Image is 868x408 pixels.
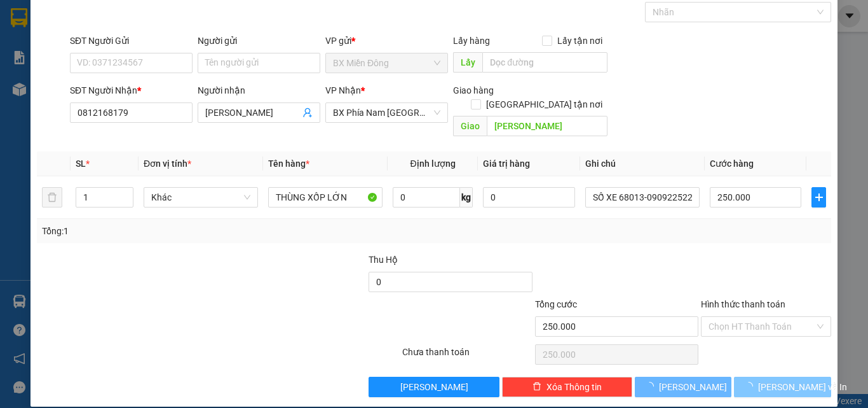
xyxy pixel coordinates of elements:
span: Cước hàng [710,158,754,169]
div: Người nhận [198,83,320,97]
span: [PERSON_NAME] và In [758,380,847,394]
button: [PERSON_NAME] [369,377,499,397]
span: user-add [302,108,313,118]
span: Tên hàng [268,158,309,169]
span: Lấy [453,52,482,73]
button: [PERSON_NAME] và In [734,377,831,397]
span: BX Miền Đông [333,53,440,73]
span: kg [460,187,473,208]
span: Giao [453,116,487,136]
li: VP BX Miền Đông [6,54,88,68]
span: Lấy tận nơi [552,34,607,48]
span: BX Phía Nam Nha Trang [333,103,440,122]
th: Ghi chú [580,151,705,176]
li: VP BX Phía Nam [GEOGRAPHIC_DATA] [88,54,169,96]
button: [PERSON_NAME] [635,377,732,397]
div: Tổng: 1 [42,224,336,238]
span: Đơn vị tính [144,158,191,169]
input: Dọc đường [482,52,607,73]
span: environment [6,71,15,80]
div: Người gửi [198,34,320,48]
div: SĐT Người Nhận [70,83,193,97]
span: delete [532,382,541,392]
span: Lấy hàng [453,36,490,46]
span: Giao hàng [453,85,494,95]
label: Hình thức thanh toán [701,299,785,309]
div: SĐT Người Gửi [70,34,193,48]
span: VP Nhận [325,85,361,95]
button: plus [811,187,826,208]
span: loading [645,382,659,391]
span: SL [76,158,86,169]
li: Cúc Tùng [6,6,184,31]
span: [PERSON_NAME] [659,380,727,394]
input: Dọc đường [487,116,607,136]
button: deleteXóa Thông tin [502,377,632,397]
span: Giá trị hàng [483,158,530,169]
button: delete [42,187,62,208]
span: plus [812,192,825,202]
span: loading [744,382,758,391]
input: 0 [483,187,574,208]
span: Định lượng [410,158,455,169]
div: VP gửi [325,34,448,48]
input: Ghi Chú [585,187,700,208]
div: Chưa thanh toán [401,345,534,367]
b: 339 Đinh Bộ Lĩnh, P26 [6,70,67,94]
input: VD: Bàn, Ghế [268,187,383,208]
span: Xóa Thông tin [546,380,602,394]
span: Tổng cước [535,299,577,309]
span: [GEOGRAPHIC_DATA] tận nơi [481,97,607,111]
span: Khác [151,188,250,207]
span: Thu Hộ [369,255,398,265]
span: [PERSON_NAME] [400,380,468,394]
